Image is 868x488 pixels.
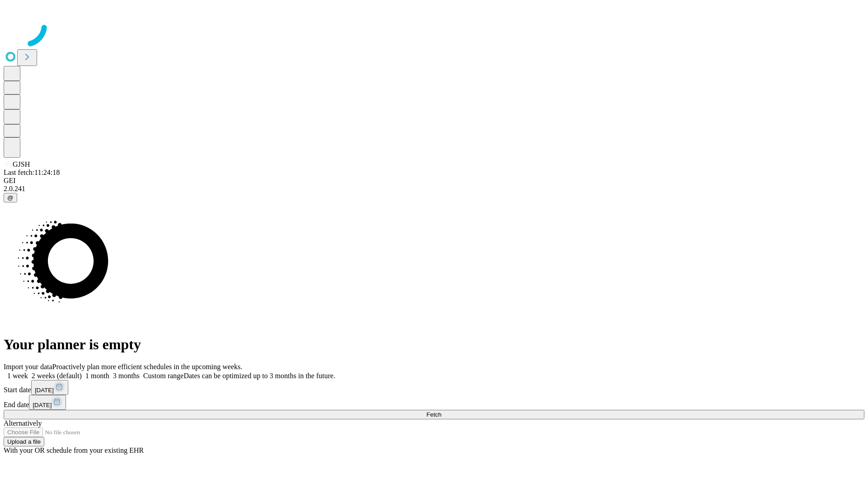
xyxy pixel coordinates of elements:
[4,177,864,185] div: GEI
[7,372,28,380] span: 1 week
[33,402,52,408] span: [DATE]
[4,410,864,419] button: Fetch
[32,372,82,380] span: 2 weeks (default)
[35,387,54,394] span: [DATE]
[13,160,30,168] span: GJSH
[4,395,864,410] div: End date
[52,363,242,371] span: Proactively plan more efficient schedules in the upcoming weeks.
[4,419,42,427] span: Alternatively
[4,336,864,353] h1: Your planner is empty
[4,169,60,176] span: Last fetch: 11:24:18
[4,363,52,371] span: Import your data
[426,411,441,418] span: Fetch
[113,372,140,380] span: 3 months
[29,395,66,410] button: [DATE]
[7,194,14,201] span: @
[4,437,44,446] button: Upload a file
[4,446,144,454] span: With your OR schedule from your existing EHR
[85,372,109,380] span: 1 month
[184,372,335,380] span: Dates can be optimized up to 3 months in the future.
[143,372,184,380] span: Custom range
[4,380,864,395] div: Start date
[4,185,864,193] div: 2.0.241
[4,193,17,202] button: @
[31,380,68,395] button: [DATE]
